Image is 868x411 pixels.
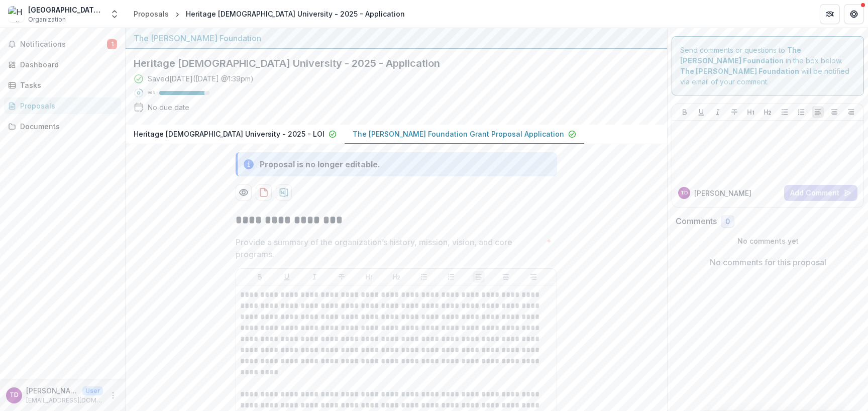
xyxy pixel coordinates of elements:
strong: The [PERSON_NAME] Foundation [680,67,799,75]
button: Ordered List [795,106,807,118]
p: User [82,386,103,395]
button: Underline [281,271,293,283]
h2: Heritage [DEMOGRAPHIC_DATA] University - 2025 - Application [134,57,643,69]
div: Proposals [20,100,113,111]
div: Proposals [134,9,169,19]
a: Tasks [4,77,121,93]
button: Heading 1 [363,271,375,283]
button: Italicize [308,271,320,283]
div: Send comments or questions to in the box below. will be notified via email of your comment. [672,36,864,95]
div: Documents [20,121,113,132]
button: Heading 2 [762,106,774,118]
button: Heading 2 [390,271,402,283]
img: Heritage Christian University [8,6,24,22]
button: Bullet List [418,271,430,283]
button: Open entity switcher [107,4,122,24]
div: Saved [DATE] ( [DATE] @ 1:39pm ) [148,73,254,84]
a: Documents [4,118,121,135]
button: Get Help [844,4,864,24]
div: Tammie Dial [681,190,688,195]
p: [EMAIL_ADDRESS][DOMAIN_NAME] [26,396,103,405]
p: 90 % [148,89,155,96]
button: Heading 1 [745,106,757,118]
button: Bold [254,271,266,283]
button: More [107,389,119,401]
button: Italicize [712,106,724,118]
button: download-proposal [276,184,292,200]
p: No comments yet [676,236,860,246]
button: Align Right [527,271,539,283]
button: Ordered List [445,271,457,283]
a: Proposals [4,97,121,114]
span: 1 [107,39,117,49]
p: No comments for this proposal [710,256,826,268]
a: Dashboard [4,56,121,73]
span: Organization [28,15,66,24]
p: [PERSON_NAME] [694,188,751,198]
button: Underline [695,106,707,118]
div: [GEOGRAPHIC_DATA][DEMOGRAPHIC_DATA] [28,5,103,15]
div: Heritage [DEMOGRAPHIC_DATA] University - 2025 - Application [186,9,405,19]
p: Provide a summary of the organization’s history, mission, vision, and core programs. [236,236,542,260]
div: Tasks [20,80,113,90]
button: Align Left [473,271,485,283]
div: Proposal is no longer editable. [260,158,380,170]
div: The [PERSON_NAME] Foundation [134,32,659,44]
h2: Comments [676,217,717,226]
span: 0 [725,218,730,226]
p: [PERSON_NAME] [26,385,78,396]
button: Preview 15effeaf-5474-470d-80ac-cfd348b34252-1.pdf [236,184,252,200]
div: No due date [148,102,189,113]
button: Strike [728,106,740,118]
nav: breadcrumb [130,7,409,21]
button: Align Center [500,271,512,283]
a: Proposals [130,7,173,21]
button: Bold [679,106,691,118]
button: Add Comment [784,185,857,201]
button: Notifications1 [4,36,121,52]
button: Align Left [812,106,824,118]
button: Bullet List [779,106,791,118]
button: download-proposal [256,184,272,200]
button: Strike [336,271,348,283]
button: Align Right [845,106,857,118]
p: The [PERSON_NAME] Foundation Grant Proposal Application [353,129,564,139]
button: Partners [820,4,840,24]
span: Notifications [20,40,107,49]
div: Tammie Dial [10,392,19,398]
div: Dashboard [20,59,113,70]
button: Align Center [828,106,840,118]
p: Heritage [DEMOGRAPHIC_DATA] University - 2025 - LOI [134,129,324,139]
